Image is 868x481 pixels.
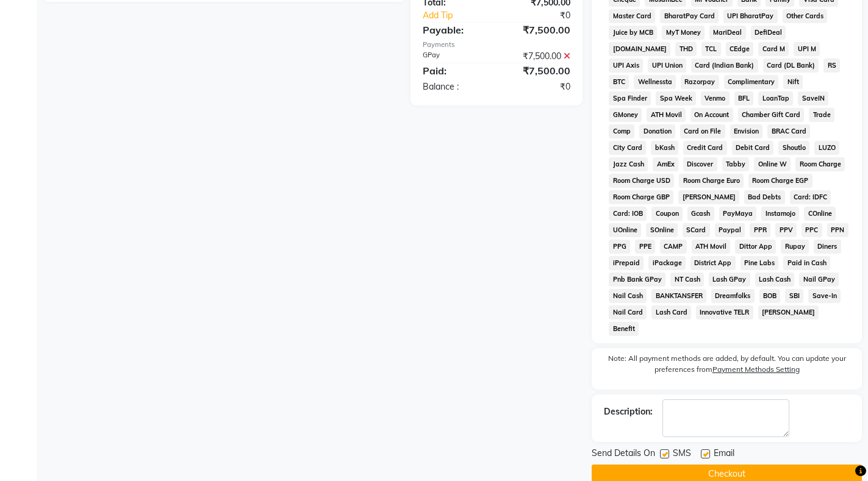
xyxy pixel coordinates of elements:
[646,223,678,237] span: SOnline
[804,207,836,221] span: COnline
[758,42,789,56] span: Card M
[660,9,719,23] span: BharatPay Card
[609,322,639,336] span: Benefit
[660,240,687,254] span: CAMP
[656,91,696,105] span: Spa Week
[647,108,686,122] span: ATH Movil
[691,59,758,73] span: Card (Indian Bank)
[712,364,800,375] label: Payment Methods Setting
[715,223,745,237] span: Paypal
[609,273,665,287] span: Pnb Bank GPay
[827,223,848,237] span: PPN
[423,40,570,50] div: Payments
[748,174,812,188] span: Room Charge EGP
[785,289,803,303] span: SBI
[511,9,579,22] div: ₹0
[609,190,673,204] span: Room Charge GBP
[701,42,721,56] span: TCL
[683,141,727,155] span: Credit Card
[651,207,683,221] span: Coupon
[719,207,757,221] span: PayMaya
[738,108,805,122] span: Chamber Gift Card
[414,9,511,22] a: Add Tip
[497,63,579,78] div: ₹7,500.00
[497,23,579,37] div: ₹7,500.00
[670,273,704,287] span: NT Cash
[680,124,725,138] span: Card on File
[609,141,646,155] span: City Card
[648,256,686,270] span: iPackage
[609,26,657,40] span: Juice by MCB
[673,447,691,462] span: SMS
[751,26,786,40] span: DefiDeal
[592,447,655,462] span: Send Details On
[692,240,731,254] span: ATH Movil
[609,91,651,105] span: Spa Finder
[604,353,850,380] label: Note: All payment methods are added, by default. You can update your preferences from
[675,42,697,56] span: THD
[724,75,779,89] span: Complimentary
[775,223,797,237] span: PPV
[683,157,717,171] span: Discover
[709,273,750,287] span: Lash GPay
[609,9,655,23] span: Master Card
[679,174,744,188] span: Room Charge Euro
[732,141,774,155] span: Debit Card
[634,75,676,89] span: Wellnessta
[651,141,678,155] span: bKash
[651,305,691,319] span: Lash Card
[653,157,678,171] span: AmEx
[763,59,819,73] span: Card (DL Bank)
[639,124,675,138] span: Donation
[711,289,755,303] span: Dreamfolks
[802,223,822,237] span: PPC
[609,59,643,73] span: UPI Axis
[714,447,734,462] span: Email
[781,240,809,254] span: Rupay
[734,91,754,105] span: BFL
[651,289,706,303] span: BANKTANSFER
[758,91,793,105] span: LoanTap
[414,63,497,78] div: Paid:
[648,59,686,73] span: UPI Union
[414,80,497,93] div: Balance :
[609,42,670,56] span: [DOMAIN_NAME]
[741,256,779,270] span: Pine Labs
[783,9,828,23] span: Other Cards
[795,157,845,171] span: Room Charge
[609,75,629,89] span: BTC
[635,240,655,254] span: PPE
[823,59,840,73] span: RS
[808,289,841,303] span: Save-In
[414,23,497,37] div: Payable:
[609,124,634,138] span: Comp
[814,240,841,254] span: Diners
[758,305,819,319] span: [PERSON_NAME]
[609,289,647,303] span: Nail Cash
[609,174,674,188] span: Room Charge USD
[609,157,648,171] span: Jazz Cash
[709,26,746,40] span: MariDeal
[814,141,839,155] span: LUZO
[778,141,809,155] span: Shoutlo
[414,50,497,63] div: GPay
[681,75,719,89] span: Razorpay
[750,223,770,237] span: PPR
[609,240,630,254] span: PPG
[497,80,579,93] div: ₹0
[609,256,644,270] span: iPrepaid
[744,190,785,204] span: Bad Debts
[683,223,710,237] span: SCard
[723,9,778,23] span: UPI BharatPay
[678,190,739,204] span: [PERSON_NAME]
[767,124,810,138] span: BRAC Card
[687,207,714,221] span: Gcash
[783,256,830,270] span: Paid in Cash
[730,124,763,138] span: Envision
[754,157,791,171] span: Online W
[497,50,579,63] div: ₹7,500.00
[726,42,754,56] span: CEdge
[609,108,642,122] span: GMoney
[794,42,820,56] span: UPI M
[690,256,736,270] span: District App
